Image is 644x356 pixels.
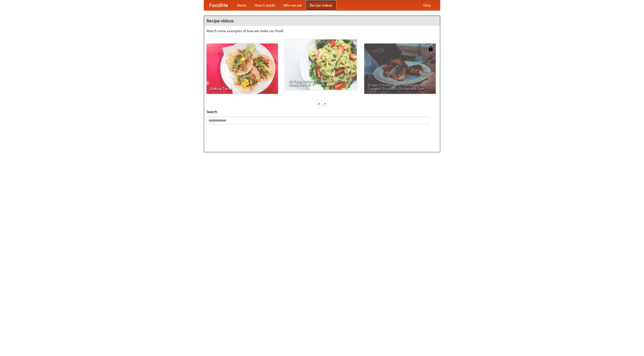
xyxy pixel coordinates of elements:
a: An Easy, Summery Tomato Pasta That's Ready for Fall [285,39,357,90]
span: Making Tacos [210,87,274,90]
img: 483408.png [428,46,433,51]
div: » [323,100,327,107]
a: Recipe videos [306,0,336,10]
div: « [317,100,321,107]
a: FoodMe [204,0,233,10]
p: Watch some examples of how we make our food! [207,28,437,33]
span: An Easy, Summery Tomato Pasta That's Ready for Fall [289,79,353,86]
a: Who we are [279,0,306,10]
a: Help [419,0,435,10]
a: Home [233,0,251,10]
a: How it works [251,0,279,10]
h5: Search [207,109,437,114]
a: Making Tacos [207,44,278,94]
h4: Recipe videos [204,16,440,26]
